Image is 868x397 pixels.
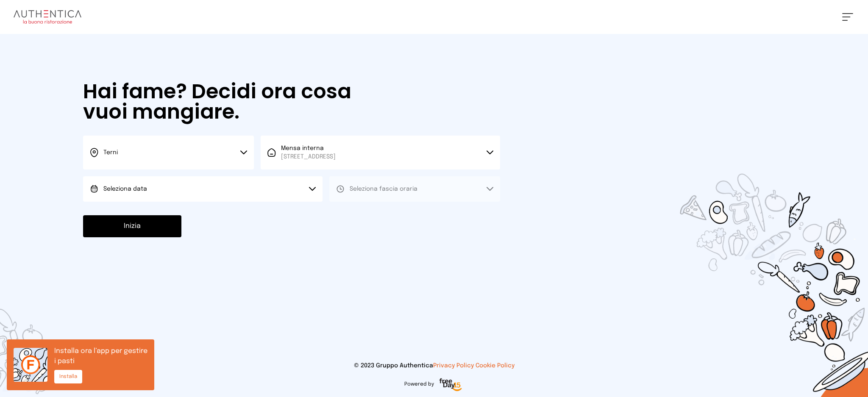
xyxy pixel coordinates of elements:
[281,153,336,161] span: [STREET_ADDRESS]
[404,381,434,388] span: Powered by
[14,348,47,382] img: icon.6af0c3e.png
[83,176,323,202] button: Seleziona data
[261,136,500,169] button: Mensa interna[STREET_ADDRESS]
[476,363,515,369] a: Cookie Policy
[14,361,854,370] p: © 2023 Gruppo Authentica
[350,186,417,192] span: Seleziona fascia oraria
[54,370,82,383] button: Installa
[437,377,464,394] img: logo-freeday.3e08031.png
[329,176,500,202] button: Seleziona fascia oraria
[14,10,81,24] img: logo.8f33a47.png
[281,144,336,161] span: Mensa interna
[83,81,396,122] h1: Hai fame? Decidi ora cosa vuoi mangiare.
[631,125,868,397] img: sticker-selezione-mensa.70a28f7.png
[83,215,181,237] button: Inizia
[54,346,147,366] p: Installa ora l’app per gestire i pasti
[83,136,254,169] button: Terni
[103,150,118,155] span: Terni
[103,186,147,192] span: Seleziona data
[433,363,474,369] a: Privacy Policy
